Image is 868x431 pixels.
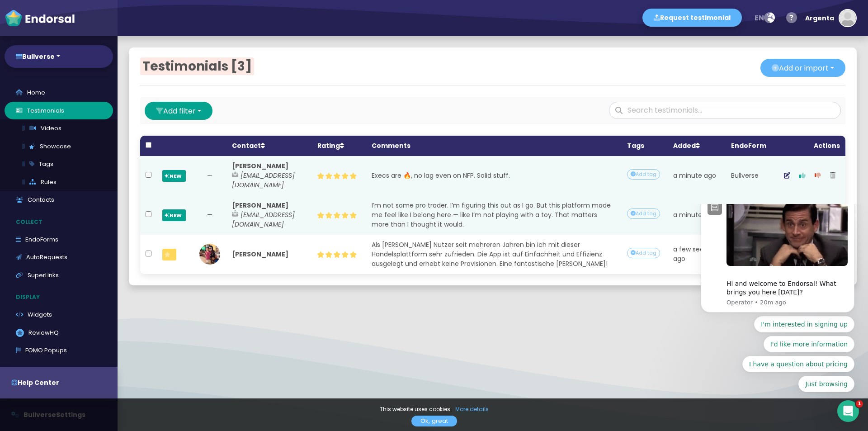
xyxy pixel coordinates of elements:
[5,324,113,342] a: ReviewHQ
[11,173,113,191] a: Rules
[232,210,295,229] span: [EMAIL_ADDRESS][DOMAIN_NAME]
[5,102,113,120] a: Testimonials
[772,136,845,156] th: Actions
[5,289,118,306] p: Display
[760,59,845,77] button: Add or import
[668,136,726,156] th: Added
[687,204,868,398] iframe: Intercom notifications message
[232,171,295,189] span: [EMAIL_ADDRESS][DOMAIN_NAME]
[668,235,726,274] td: a few seconds ago
[837,400,859,422] iframe: Intercom live chat
[5,266,113,284] a: SuperLinks
[14,112,167,188] div: Quick reply options
[198,171,221,180] div: —
[39,66,160,93] div: Hi and welcome to Endorsal! What brings you here [DATE]?
[726,156,772,195] td: Bullverse
[5,191,113,209] a: Contacts
[366,136,621,156] th: Comments
[232,250,288,259] span: [PERSON_NAME]
[232,161,288,171] span: [PERSON_NAME]
[39,95,160,103] p: Message from Operator, sent 20m ago
[11,137,113,156] a: Showcase
[372,201,613,229] span: I’m not some pro trader. I’m figuring this out as I go. But this platform made me feel like I bel...
[726,136,772,156] th: EndoForm
[111,172,167,188] button: Quick reply: Just browsing
[627,208,660,219] div: Add tag
[67,112,167,128] button: Quick reply: I'm interested in signing up
[642,9,742,27] button: Request testimonial
[372,171,510,180] span: Execs are 🔥, no lag even on NFP. Solid stuff.
[232,201,288,210] span: [PERSON_NAME]
[11,119,113,137] a: Videos
[801,5,857,32] button: Argenta
[5,248,113,266] a: AutoRequests
[5,231,113,249] a: EndoForms
[5,84,113,102] a: Home
[749,9,780,27] button: en
[805,5,834,32] div: Argenta
[76,132,167,148] button: Quick reply: I'd like more information
[668,195,726,235] td: a minute ago
[226,136,312,156] th: Contact
[312,136,366,156] th: Rating
[455,405,489,414] a: More details
[372,240,608,268] span: Als [PERSON_NAME] Nutzer seit mehreren Jahren bin ich mit dieser Handelsplattform sehr zufrieden....
[627,248,660,258] div: Add tag
[755,13,764,23] span: en
[55,152,167,168] button: Quick reply: I have a question about pricing
[380,405,452,413] span: This website uses cookies.
[5,9,75,27] img: endorsal-logo-white@2x.png
[622,136,668,156] th: Tags
[668,156,726,195] td: a minute ago
[162,170,186,182] span: NEW
[726,195,772,235] td: Bullverse
[140,57,254,75] span: Testimonials [3]
[609,102,841,119] input: Search testimonials...
[856,400,863,407] span: 1
[11,155,113,173] a: Tags
[145,102,212,120] button: Add filter
[162,209,186,221] span: NEW
[411,416,457,426] a: Ok, great
[627,169,660,180] div: Add tag
[840,10,856,26] img: default-avatar.jpg
[5,341,113,360] a: FOMO Popups
[5,45,113,68] button: Bullverse
[198,243,221,265] img: 1758100094955-5355_small.jpg
[198,210,221,220] div: —
[5,306,113,324] a: Widgets
[5,213,118,231] p: Collect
